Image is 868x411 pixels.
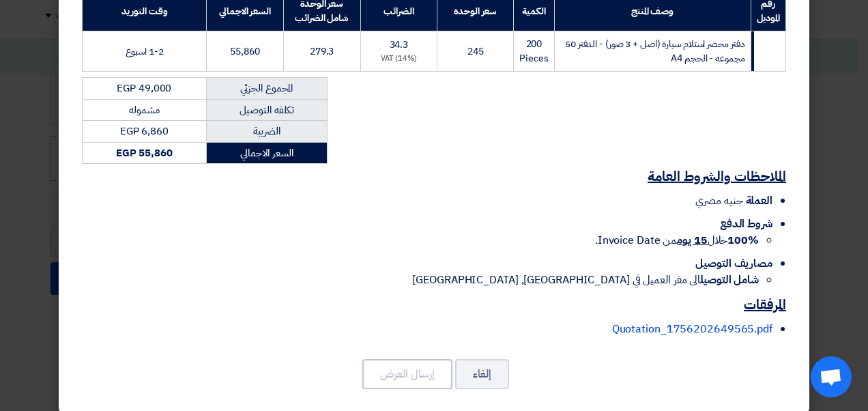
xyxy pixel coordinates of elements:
[129,102,159,117] span: مشموله
[116,145,173,160] strong: EGP 55,860
[362,359,452,389] button: إرسال العرض
[206,99,327,121] td: تكلفه التوصيل
[695,255,772,272] span: مصاريف التوصيل
[82,272,759,288] li: الى مقر العميل في [GEOGRAPHIC_DATA], [GEOGRAPHIC_DATA]
[700,272,759,288] strong: شامل التوصيل
[595,232,759,249] span: خلال من Invoice Date.
[366,53,432,65] div: (14%) VAT
[206,142,327,164] td: السعر الاجمالي
[467,44,484,59] span: 245
[746,193,772,209] span: العملة
[648,166,786,186] u: الملاحظات والشروط العامة
[455,359,509,389] button: إلغاء
[126,44,164,59] span: 1-2 اسبوع
[206,78,327,100] td: المجموع الجزئي
[695,193,742,209] span: جنيه مصري
[612,321,772,337] a: Quotation_1756202649565.pdf
[83,78,207,100] td: EGP 49,000
[677,232,707,249] u: 15 يوم
[565,37,745,66] span: دفتر محضر استلام سيارة (اصل + 3 صور) - الدفتر 50 مجموعه - الحجم A4
[811,356,852,397] a: Open chat
[720,216,772,232] span: شروط الدفع
[744,294,786,315] u: المرفقات
[727,232,759,249] strong: 100%
[390,38,409,52] span: 34.3
[519,37,548,66] span: 200 Pieces
[230,44,259,59] span: 55,860
[206,121,327,143] td: الضريبة
[310,44,334,59] span: 279.3
[120,124,169,139] span: EGP 6,860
